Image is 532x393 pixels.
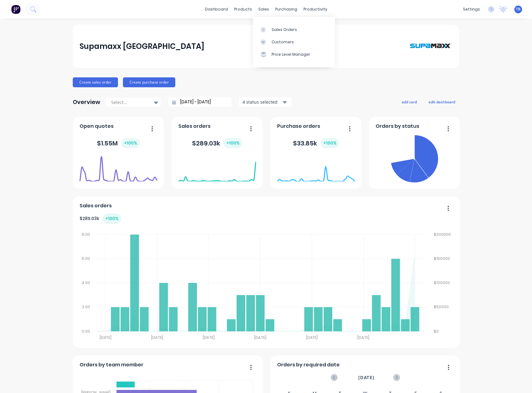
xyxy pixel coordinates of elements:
div: productivity [300,5,330,14]
img: Factory [11,5,20,14]
div: $ 289.03k [80,214,121,224]
span: [DATE] [358,374,374,381]
button: 4 status selected [239,97,292,107]
div: + 100 % [121,138,140,148]
div: + 100 % [321,138,339,148]
tspan: 8.00 [82,232,90,237]
tspan: 0.00 [82,329,90,334]
span: Orders by status [376,123,419,130]
div: + 100 % [103,214,121,224]
div: purchasing [272,5,300,14]
button: Create sales order [73,77,118,87]
img: Supamaxx Australia [409,31,452,62]
div: Customers [272,39,294,45]
tspan: [DATE] [151,335,163,340]
tspan: [DATE] [358,335,370,340]
tspan: [DATE] [254,335,266,340]
a: Customers [253,36,335,48]
button: edit dashboard [425,98,459,106]
span: TR [516,6,521,12]
a: dashboard [202,5,231,14]
div: Supamaxx [GEOGRAPHIC_DATA] [80,40,204,53]
div: Overview [73,96,100,108]
div: $ 1.55M [97,138,140,148]
button: add card [398,98,421,106]
tspan: 2.00 [82,304,90,310]
div: $ 33.85k [293,138,339,148]
div: 4 status selected [242,99,281,105]
tspan: $150000 [434,256,450,261]
a: Price Level Manager [253,48,335,61]
span: Purchase orders [277,123,320,130]
tspan: 4.00 [81,280,90,285]
span: Open quotes [80,123,114,130]
div: products [231,5,255,14]
tspan: [DATE] [203,335,215,340]
a: Sales Orders [253,23,335,36]
div: Price Level Manager [272,52,310,57]
div: Sales Orders [272,27,297,32]
tspan: $100000 [434,280,450,285]
span: Orders by team member [80,361,143,369]
tspan: $0 [434,329,439,334]
div: settings [460,5,483,14]
tspan: 6.00 [82,256,90,261]
button: Create purchase order [123,77,175,87]
div: $ 289.03k [192,138,242,148]
div: + 100 % [224,138,242,148]
tspan: $200000 [434,232,451,237]
tspan: [DATE] [306,335,318,340]
tspan: $50000 [434,304,449,310]
span: Orders by required date [277,361,340,369]
tspan: [DATE] [99,335,111,340]
div: sales [255,5,272,14]
span: Sales orders [178,123,211,130]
